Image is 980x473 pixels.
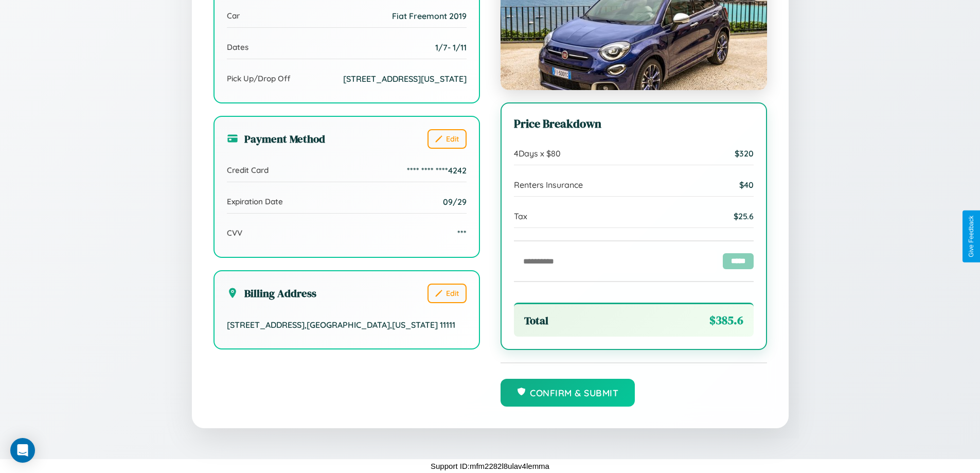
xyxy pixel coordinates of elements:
span: $ 40 [739,180,754,190]
span: [STREET_ADDRESS][US_STATE] [343,74,467,84]
h3: Price Breakdown [514,116,754,132]
button: Edit [427,284,467,303]
span: 4 Days x $ 80 [514,148,561,159]
span: [STREET_ADDRESS] , [GEOGRAPHIC_DATA] , [US_STATE] 11111 [227,320,455,330]
span: $ 320 [735,148,754,159]
h3: Billing Address [227,286,316,301]
span: Dates [227,42,248,52]
div: Give Feedback [968,216,975,257]
div: Open Intercom Messenger [10,438,35,463]
span: Car [227,11,240,21]
h3: Payment Method [227,131,325,146]
span: Fiat Freemont 2019 [392,11,467,21]
span: $ 25.6 [734,211,754,221]
span: CVV [227,228,242,238]
span: Total [524,313,548,328]
span: 1 / 7 - 1 / 11 [435,42,467,52]
span: Pick Up/Drop Off [227,74,291,83]
span: $ 385.6 [709,312,743,328]
span: Renters Insurance [514,180,583,190]
span: 09/29 [443,197,467,207]
button: Confirm & Submit [501,379,635,407]
button: Edit [427,129,467,149]
p: Support ID: mfm2282l8ulav4lemma [431,459,549,473]
span: Credit Card [227,165,269,175]
span: Tax [514,211,527,221]
span: Expiration Date [227,197,283,206]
